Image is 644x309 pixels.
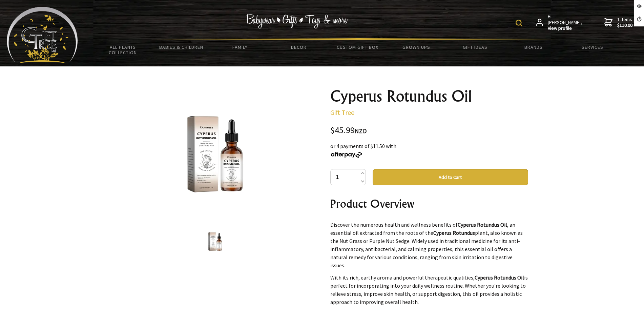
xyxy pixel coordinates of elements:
a: Custom Gift Box [328,40,387,54]
strong: $110.00 [617,22,632,28]
a: Decor [269,40,328,54]
strong: Cyperus Rotundus Oil [475,274,524,281]
h2: Product Overview [330,195,528,212]
img: Babywear - Gifts - Toys & more [246,14,348,28]
span: NZD [355,127,367,135]
strong: Cyperus Rotundus Oil [458,221,507,228]
div: $45.99 [330,126,528,135]
a: Babies & Children [152,40,211,54]
p: With its rich, earthy aroma and powerful therapeutic qualities, is perfect for incorporating into... [330,273,528,306]
img: Cyperus Rotundus Oil [202,229,228,254]
a: Gift Tree [330,108,354,117]
a: Services [563,40,622,54]
span: 1 items [617,16,632,28]
strong: View profile [548,25,583,32]
a: Hi [PERSON_NAME],View profile [536,14,583,32]
p: Discover the numerous health and wellness benefits of , an essential oil extracted from the roots... [330,221,528,269]
div: or 4 payments of $11.50 with [330,142,528,158]
img: Cyperus Rotundus Oil [162,101,268,207]
a: Family [211,40,269,54]
button: Add to Cart [373,169,528,185]
strong: Cyperus Rotundus [433,229,475,236]
a: Gift Ideas [445,40,504,54]
h1: Cyperus Rotundus Oil [330,88,528,104]
img: Afterpay [330,152,363,158]
img: Babyware - Gifts - Toys and more... [7,7,78,63]
a: 1 items$110.00 [604,14,632,32]
a: Grown Ups [387,40,445,54]
img: product search [516,20,522,26]
span: Hi [PERSON_NAME], [548,14,583,32]
a: Brands [504,40,563,54]
a: All Plants Collection [94,40,152,60]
